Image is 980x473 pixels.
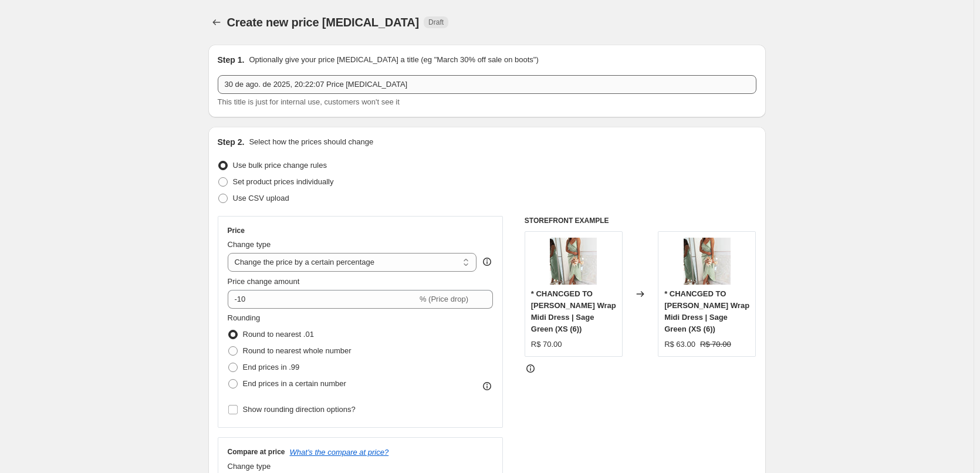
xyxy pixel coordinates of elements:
button: What's the compare at price? [290,448,389,457]
span: Set product prices individually [233,177,334,186]
span: * CHANCGED TO [PERSON_NAME] Wrap Midi Dress | Sage Green (XS (6)) [664,289,749,333]
input: -15 [228,290,417,309]
strike: R$ 70.00 [700,339,731,350]
img: done-new-carrie-midi-sage-pre-order-carrie-midi-wrap-dress-sage-wedding-guest-dresses-30397493706... [684,238,731,285]
h6: STOREFRONT EXAMPLE [525,216,756,225]
img: done-new-carrie-midi-sage-pre-order-carrie-midi-wrap-dress-sage-wedding-guest-dresses-30397493706... [550,238,597,285]
span: * CHANCGED TO [PERSON_NAME] Wrap Midi Dress | Sage Green (XS (6)) [531,289,616,333]
h3: Price [228,226,245,235]
h2: Step 1. [218,54,245,66]
span: End prices in a certain number [243,379,346,388]
span: End prices in .99 [243,363,300,371]
span: Use bulk price change rules [233,161,327,170]
span: Rounding [228,313,261,322]
span: This title is just for internal use, customers won't see it [218,97,400,106]
div: help [481,256,493,268]
span: Use CSV upload [233,194,289,202]
span: Round to nearest .01 [243,330,314,339]
span: Change type [228,240,271,249]
button: Price change jobs [208,14,225,31]
span: % (Price drop) [420,295,468,303]
div: R$ 70.00 [531,339,562,350]
span: Create new price [MEDICAL_DATA] [227,16,420,29]
span: Price change amount [228,277,300,286]
div: R$ 63.00 [664,339,695,350]
span: Change type [228,462,271,471]
p: Select how the prices should change [249,136,373,148]
span: Show rounding direction options? [243,405,356,414]
h2: Step 2. [218,136,245,148]
p: Optionally give your price [MEDICAL_DATA] a title (eg "March 30% off sale on boots") [249,54,538,66]
span: Round to nearest whole number [243,346,352,355]
span: Draft [428,18,444,27]
h3: Compare at price [228,447,285,457]
input: 30% off holiday sale [218,75,756,94]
